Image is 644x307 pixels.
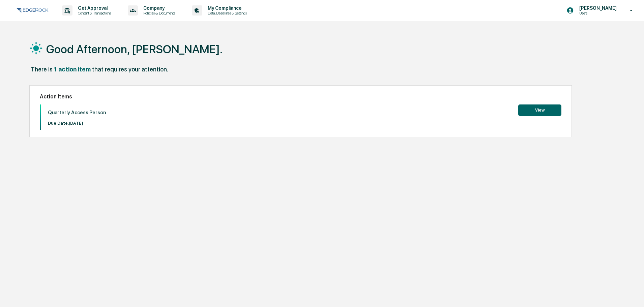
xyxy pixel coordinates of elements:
[48,110,106,116] p: Quarterly Access Person
[574,5,620,11] p: [PERSON_NAME]
[31,66,53,73] div: There is
[138,5,178,11] p: Company
[54,66,91,73] div: 1 action item
[202,11,250,16] p: Data, Deadlines & Settings
[92,66,168,73] div: that requires your attention.
[518,104,561,116] button: View
[202,5,250,11] p: My Compliance
[138,11,178,16] p: Policies & Documents
[72,11,114,16] p: Content & Transactions
[16,6,49,14] img: logo
[46,42,223,56] h1: Good Afternoon, [PERSON_NAME].
[72,5,114,11] p: Get Approval
[574,11,620,16] p: Users
[48,121,106,126] p: Due Date: [DATE]
[40,93,561,100] h2: Action Items
[518,106,561,113] a: View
